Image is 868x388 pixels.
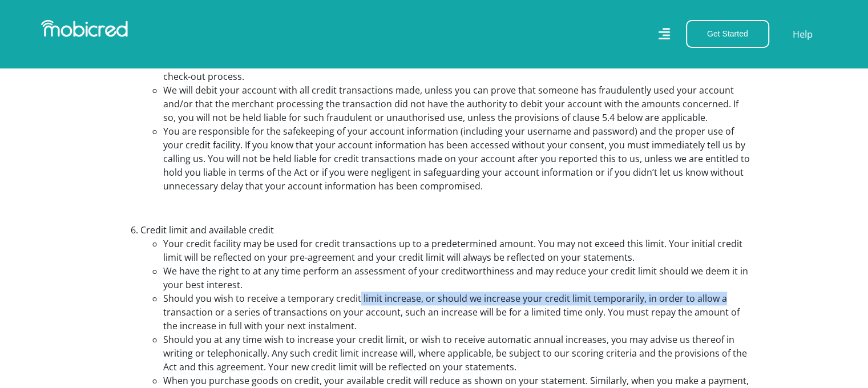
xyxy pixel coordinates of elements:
a: Help [792,27,813,42]
li: Your credit facility may be used for credit transactions up to a predetermined amount. You may no... [163,237,751,264]
li: When you make a purchase, you must provide your account information, as requested by the merchant... [163,56,751,83]
li: Should you at any time wish to increase your credit limit, or wish to receive automatic annual in... [163,333,751,374]
li: Your credit facility [140,1,751,193]
img: Mobicred [41,20,128,37]
button: Get Started [686,20,769,48]
li: We have the right to at any time perform an assessment of your creditworthiness and may reduce yo... [163,264,751,292]
li: Should you wish to receive a temporary credit limit increase, or should we increase your credit l... [163,292,751,333]
li: We will debit your account with all credit transactions made, unless you can prove that someone h... [163,83,751,124]
li: You are responsible for the safekeeping of your account information (including your username and ... [163,124,751,193]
